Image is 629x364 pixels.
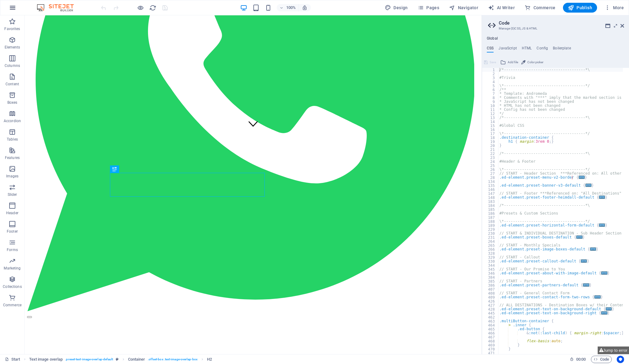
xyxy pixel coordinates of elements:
button: 100% [277,4,299,11]
p: Collections [3,284,21,289]
span: ... [601,311,608,315]
p: Favorites [4,26,20,31]
div: 26 [482,168,499,172]
button: Add file [499,59,519,66]
span: Code [594,356,609,363]
div: 146 [482,188,499,192]
div: 16 [482,128,499,132]
span: Pages [418,5,439,11]
span: Design [385,5,408,11]
p: Tables [7,137,18,142]
span: ... [583,283,589,287]
p: Features [5,155,20,160]
p: Accordion [4,118,21,123]
p: Boxes [7,100,18,105]
p: Marketing [4,266,21,271]
div: 24 [482,160,499,164]
button: Navigator [447,3,481,13]
button: Design [382,3,410,13]
div: 184 [482,203,499,207]
div: 186 [482,211,499,215]
div: 328 [482,251,499,255]
button: Publish [563,3,597,13]
h2: Code [499,20,624,26]
div: 463 [482,319,499,323]
div: 230 [482,231,499,235]
h4: Boilerplate [553,46,571,53]
span: ... [581,259,587,263]
div: 5 [482,84,499,88]
div: 15 [482,124,499,128]
div: 14 [482,120,499,124]
div: 10 [482,104,499,108]
div: 229 [482,227,499,231]
span: ... [599,223,605,227]
span: Click to select. Double-click to edit [128,356,145,363]
div: 25 [482,164,499,168]
button: Jump to error [598,347,629,354]
div: 27 [482,172,499,176]
nav: breadcrumb [29,356,212,363]
div: 345 [482,267,499,271]
div: 428 [482,307,499,311]
div: 231 [482,235,499,239]
div: 28 [482,176,499,180]
p: Columns [5,63,20,68]
div: 467 [482,335,499,339]
h3: Manage (S)CSS, JS & HTML [499,26,612,31]
span: 00 00 [576,356,586,363]
span: ... [606,307,612,311]
div: 6 [482,88,499,92]
div: 465 [482,327,499,331]
p: Header [6,211,18,215]
div: 409 [482,295,499,299]
div: 468 [482,339,499,343]
span: ... [590,247,596,251]
div: 2 [482,72,499,76]
div: 344 [482,263,499,267]
span: . offset-box .text-image-overlap-box [148,356,197,363]
span: ... [599,196,605,199]
div: 17 [482,132,499,136]
div: 9 [482,100,499,104]
h4: Global [487,36,498,41]
div: 22 [482,152,499,156]
div: 386 [482,283,499,287]
p: Slider [8,192,17,197]
div: 21 [482,148,499,152]
div: 7 [482,92,499,96]
div: 185 [482,207,499,211]
span: Add file [508,59,518,66]
div: 470 [482,347,499,351]
div: 23 [482,156,499,160]
span: Commerce [525,5,556,11]
div: 330 [482,259,499,263]
button: Color picker [520,59,544,66]
div: 8 [482,96,499,100]
span: Click to select. Double-click to edit [207,356,212,363]
div: 135 [482,184,499,188]
div: 346 [482,271,499,275]
div: 20 [482,144,499,148]
button: Pages [415,3,442,13]
div: 462 [482,315,499,319]
span: : [580,357,581,362]
div: 407 [482,287,499,291]
button: AI Writer [486,3,517,13]
div: 426 [482,299,499,303]
div: 329 [482,255,499,259]
p: Elements [5,45,20,50]
p: Footer [7,229,18,234]
span: ... [595,295,601,299]
div: 466 [482,331,499,335]
h6: 100% [286,4,296,11]
span: . preset-text-image-overlap-default [65,356,113,363]
div: 471 [482,351,499,355]
div: 148 [482,196,499,199]
div: 147 [482,192,499,196]
div: 13 [482,116,499,120]
div: 18 [482,136,499,140]
div: 187 [482,215,499,219]
button: Code [591,356,612,363]
div: 384 [482,275,499,279]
